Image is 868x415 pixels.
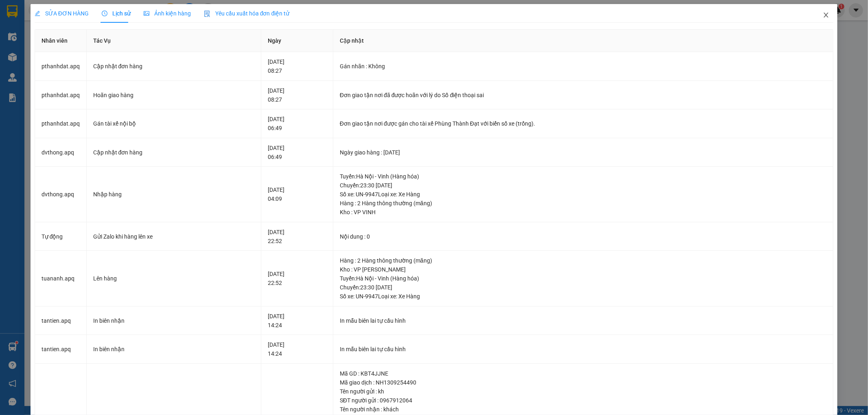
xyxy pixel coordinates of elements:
span: close [823,12,829,18]
span: Lịch sử [102,10,131,17]
div: [DATE] 08:27 [268,86,326,104]
div: Tên người gửi : kh [340,387,826,396]
div: Kho : VP VINH [340,208,826,217]
th: Ngày [261,30,333,52]
img: icon [204,11,210,17]
div: In biên nhận [93,316,254,325]
div: Ngày giao hàng : [DATE] [340,148,826,157]
div: [DATE] 14:24 [268,312,326,330]
div: Lên hàng [93,274,254,283]
td: dvthong.apq [35,138,87,167]
td: dvthong.apq [35,167,87,222]
div: Mã GD : KBT4JJNE [340,369,826,378]
th: Nhân viên [35,30,87,52]
td: pthanhdat.apq [35,109,87,138]
div: Hoãn giao hàng [93,91,254,100]
div: Tuyến : Hà Nội - Vinh (Hàng hóa) Chuyến: 23:30 [DATE] Số xe: UN-9947 Loại xe: Xe Hàng [340,274,826,301]
div: Cập nhật đơn hàng [93,148,254,157]
td: pthanhdat.apq [35,52,87,81]
div: [DATE] 08:27 [268,57,326,75]
td: Tự động [35,222,87,251]
div: Tuyến : Hà Nội - Vinh (Hàng hóa) Chuyến: 23:30 [DATE] Số xe: UN-9947 Loại xe: Xe Hàng [340,172,826,199]
div: Tên người nhận : khách [340,405,826,414]
div: [DATE] 22:52 [268,269,326,287]
div: [DATE] 04:09 [268,185,326,203]
div: [DATE] 06:49 [268,115,326,133]
div: Gán nhãn : Không [340,62,826,71]
td: tuananh.apq [35,251,87,306]
span: Ảnh kiện hàng [144,10,191,17]
div: Gửi Zalo khi hàng lên xe [93,232,254,241]
div: Mã giao dịch : NH1309254490 [340,378,826,387]
div: Đơn giao tận nơi đã được hoãn với lý do Số điện thoại sai [340,91,826,100]
div: In mẫu biên lai tự cấu hình [340,316,826,325]
div: In biên nhận [93,345,254,354]
div: Nhập hàng [93,190,254,199]
div: Đơn giao tận nơi được gán cho tài xế Phùng Thành Đạt với biển số xe (trống). [340,119,826,128]
div: Kho : VP [PERSON_NAME] [340,265,826,274]
th: Tác Vụ [87,30,261,52]
td: tantien.apq [35,306,87,335]
div: Nội dung : 0 [340,232,826,241]
div: SĐT người gửi : 0967912064 [340,396,826,405]
span: Yêu cầu xuất hóa đơn điện tử [204,10,290,17]
td: pthanhdat.apq [35,81,87,110]
div: Hàng : 2 Hàng thông thường (măng) [340,199,826,208]
span: SỬA ĐƠN HÀNG [35,10,89,17]
span: clock-circle [102,11,107,16]
span: edit [35,11,40,16]
div: In mẫu biên lai tự cấu hình [340,345,826,354]
span: picture [144,11,149,16]
div: [DATE] 22:52 [268,228,326,246]
div: Gán tài xế nội bộ [93,119,254,128]
button: Close [815,4,837,27]
div: Cập nhật đơn hàng [93,62,254,71]
th: Cập nhật [333,30,833,52]
div: [DATE] 14:24 [268,340,326,358]
td: tantien.apq [35,335,87,364]
div: Hàng : 2 Hàng thông thường (măng) [340,256,826,265]
div: [DATE] 06:49 [268,143,326,161]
